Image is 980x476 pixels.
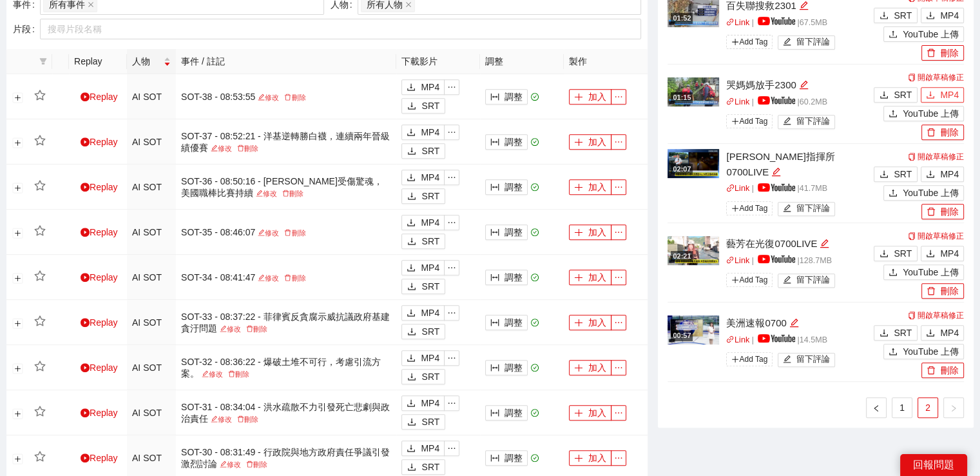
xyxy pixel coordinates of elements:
[237,415,244,422] span: delete
[892,397,912,418] li: 1
[421,234,439,248] span: SRT
[574,183,583,193] span: plus
[611,179,626,195] button: ellipsis
[255,274,282,282] a: 修改
[879,90,889,101] span: download
[908,73,964,82] a: 開啟草稿修正
[569,89,611,104] button: plus加入
[81,137,90,146] span: play-circle
[783,275,791,285] span: edit
[407,444,416,454] span: download
[611,315,626,330] button: ellipsis
[569,405,611,421] button: plus加入
[926,170,935,180] span: download
[903,344,959,359] span: YouTube 上傳
[908,312,916,319] span: copy
[407,263,416,273] span: download
[81,182,118,192] a: Replay
[611,363,626,372] span: ellipsis
[866,397,887,418] button: left
[866,397,887,418] li: 上一頁
[611,405,626,421] button: ellipsis
[883,264,964,280] button: uploadYouTube 上傳
[421,370,439,384] span: SRT
[569,134,611,150] button: plus加入
[81,227,118,237] a: Replay
[611,134,626,150] button: ellipsis
[611,183,626,192] span: ellipsis
[726,184,749,193] a: linkLink
[421,396,439,410] span: MP4
[407,237,416,247] span: download
[284,274,291,281] span: delete
[574,228,583,238] span: plus
[485,179,528,195] button: column-width調整
[927,366,936,376] span: delete
[407,83,416,93] span: download
[921,166,964,182] button: downloadMP4
[908,232,964,241] a: 開啟草稿修正
[490,363,499,373] span: column-width
[879,170,889,180] span: download
[81,362,118,373] a: Replay
[778,273,835,288] button: edit留下評論
[407,399,416,409] span: download
[574,137,583,148] span: plus
[81,318,90,327] span: play-circle
[872,404,880,412] span: left
[421,261,439,275] span: MP4
[574,408,583,419] span: plus
[921,325,964,341] button: downloadMP4
[726,97,749,106] a: linkLink
[758,334,795,342] img: yt_logo_rgb_light.a676ea31.png
[401,215,445,230] button: downloadMP4
[783,37,791,47] span: edit
[39,57,47,65] span: filter
[889,268,898,278] span: upload
[926,328,935,339] span: download
[407,128,416,138] span: download
[421,80,439,94] span: MP4
[258,229,265,236] span: edit
[485,405,528,421] button: column-width調整
[13,92,23,103] button: 展開行
[490,137,499,148] span: column-width
[401,369,445,384] button: downloadSRT
[490,92,499,103] span: column-width
[940,167,959,181] span: MP4
[228,370,235,377] span: delete
[445,353,459,362] span: ellipsis
[668,315,719,344] img: 48f22d68-4b25-4a6a-896f-6167fead3326.jpg
[81,363,90,372] span: play-circle
[771,167,781,177] span: edit
[284,229,291,236] span: delete
[421,144,439,158] span: SRT
[892,398,912,417] a: 1
[444,395,459,411] button: ellipsis
[879,328,889,339] span: download
[256,190,263,197] span: edit
[611,270,626,285] button: ellipsis
[421,351,439,365] span: MP4
[921,45,964,61] button: delete刪除
[282,190,289,197] span: delete
[282,274,308,282] a: 刪除
[569,450,611,466] button: plus加入
[611,137,626,146] span: ellipsis
[927,128,936,138] span: delete
[918,398,937,417] a: 2
[783,204,791,213] span: edit
[81,272,118,283] a: Replay
[421,279,439,293] span: SRT
[889,188,898,199] span: upload
[799,80,809,90] span: edit
[401,124,445,140] button: downloadMP4
[574,363,583,373] span: plus
[421,170,439,184] span: MP4
[758,17,795,25] img: yt_logo_rgb_light.a676ea31.png
[921,8,964,23] button: downloadMP4
[921,283,964,299] button: delete刪除
[235,415,261,423] a: 刪除
[569,360,611,375] button: plus加入
[611,228,626,237] span: ellipsis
